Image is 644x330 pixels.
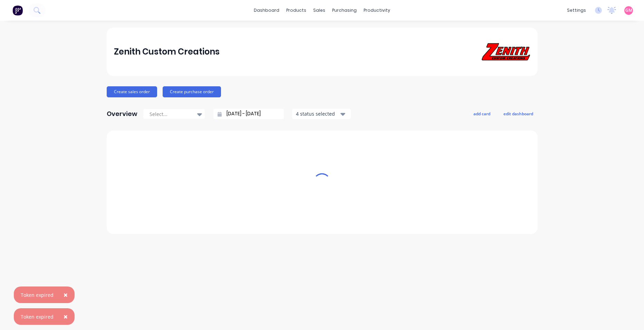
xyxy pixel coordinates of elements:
div: Token expired [21,291,54,299]
div: sales [310,5,329,16]
div: Zenith Custom Creations [114,45,220,59]
div: settings [564,5,589,16]
button: Close [57,287,75,303]
span: GM [625,7,632,13]
button: add card [469,109,495,118]
button: Close [57,308,75,325]
div: Overview [107,107,137,121]
button: Create purchase order [163,86,221,97]
button: edit dashboard [499,109,538,118]
span: × [64,312,68,321]
a: dashboard [250,5,283,16]
div: products [283,5,310,16]
div: purchasing [329,5,360,16]
img: Zenith Custom Creations [482,43,530,60]
div: Token expired [21,313,54,320]
span: × [64,290,68,300]
img: Factory [12,5,23,16]
div: productivity [360,5,394,16]
div: 4 status selected [296,110,339,117]
button: 4 status selected [292,109,351,119]
button: Create sales order [107,86,157,97]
